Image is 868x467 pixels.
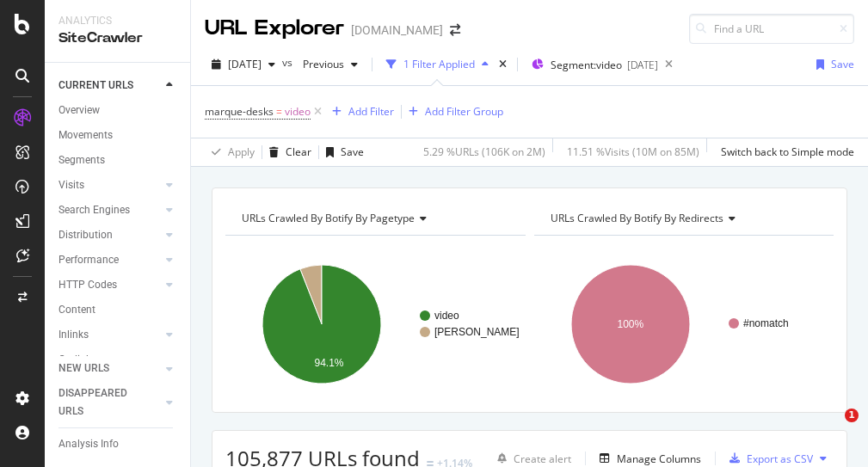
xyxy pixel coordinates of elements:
[496,56,510,73] div: times
[58,326,89,344] div: Inlinks
[58,28,176,48] div: SiteCrawler
[58,359,161,378] a: NEW URLS
[58,151,105,169] div: Segments
[845,409,859,422] span: 1
[58,384,161,421] a: DISAPPEARED URLS
[319,138,364,166] button: Save
[286,144,311,159] div: Clear
[228,57,262,71] span: 2025 Sep. 14th
[427,461,434,466] img: Equal
[58,351,161,369] a: Outlinks
[58,151,178,169] a: Segments
[58,359,109,378] div: NEW URLS
[58,126,113,144] div: Movements
[58,176,84,194] div: Visits
[205,51,282,78] button: [DATE]
[714,138,854,166] button: Switch back to Simple mode
[296,57,344,71] span: Previous
[689,14,854,44] input: Find a URL
[58,77,161,95] a: CURRENT URLS
[525,51,658,78] button: Segment:video[DATE]
[58,435,178,453] a: Analysis Info
[810,409,851,450] iframe: Intercom live chat
[58,326,161,344] a: Inlinks
[58,126,178,144] a: Movements
[58,176,161,194] a: Visits
[228,144,255,159] div: Apply
[262,138,311,166] button: Clear
[547,205,819,232] h4: URLs Crawled By Botify By redirects
[205,14,344,43] div: URL Explorer
[551,58,622,72] span: Segment: video
[434,310,459,322] text: video
[242,211,415,225] span: URLs Crawled By Botify By pagetype
[58,201,161,219] a: Search Engines
[58,351,96,369] div: Outlinks
[58,251,119,269] div: Performance
[58,276,117,294] div: HTTP Codes
[58,14,176,28] div: Analytics
[276,104,282,119] span: =
[567,144,699,159] div: 11.51 % Visits ( 10M on 85M )
[721,144,854,159] div: Switch back to Simple mode
[743,317,789,329] text: #nomatch
[205,138,255,166] button: Apply
[58,301,95,319] div: Content
[627,58,658,72] div: [DATE]
[810,51,854,78] button: Save
[58,276,161,294] a: HTTP Codes
[434,326,520,338] text: [PERSON_NAME]
[348,104,394,119] div: Add Filter
[402,101,503,122] button: Add Filter Group
[58,226,113,244] div: Distribution
[425,104,503,119] div: Add Filter Group
[282,55,296,70] span: vs
[58,384,145,421] div: DISAPPEARED URLS
[351,22,443,39] div: [DOMAIN_NAME]
[831,57,854,71] div: Save
[58,101,100,120] div: Overview
[296,51,365,78] button: Previous
[423,144,545,159] div: 5.29 % URLs ( 106K on 2M )
[379,51,496,78] button: 1 Filter Applied
[225,249,519,399] svg: A chart.
[551,211,723,225] span: URLs Crawled By Botify By redirects
[58,201,130,219] div: Search Engines
[403,57,475,71] div: 1 Filter Applied
[205,104,274,119] span: marque-desks
[58,301,178,319] a: Content
[58,251,161,269] a: Performance
[58,77,133,95] div: CURRENT URLS
[325,101,394,122] button: Add Filter
[58,101,178,120] a: Overview
[58,226,161,244] a: Distribution
[58,435,119,453] div: Analysis Info
[514,452,571,466] div: Create alert
[617,318,643,330] text: 100%
[238,205,510,232] h4: URLs Crawled By Botify By pagetype
[341,144,364,159] div: Save
[534,249,828,399] svg: A chart.
[285,100,311,124] span: video
[747,452,813,466] div: Export as CSV
[314,357,343,369] text: 94.1%
[617,452,701,466] div: Manage Columns
[450,24,460,36] div: arrow-right-arrow-left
